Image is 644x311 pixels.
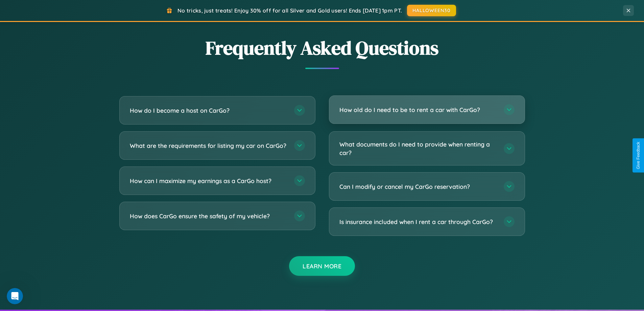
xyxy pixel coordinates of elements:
[119,35,525,61] h2: Frequently Asked Questions
[339,182,497,191] h3: Can I modify or cancel my CarGo reservation?
[130,212,287,220] h3: How does CarGo ensure the safety of my vehicle?
[339,218,497,226] h3: Is insurance included when I rent a car through CarGo?
[7,288,23,304] iframe: Intercom live chat
[339,106,497,114] h3: How old do I need to be to rent a car with CarGo?
[130,106,287,115] h3: How do I become a host on CarGo?
[130,177,287,185] h3: How can I maximize my earnings as a CarGo host?
[130,141,287,150] h3: What are the requirements for listing my car on CarGo?
[339,140,497,157] h3: What documents do I need to provide when renting a car?
[177,7,402,14] span: No tricks, just treats! Enjoy 30% off for all Silver and Gold users! Ends [DATE] 1pm PT.
[636,142,641,169] div: Give Feedback
[407,5,456,16] button: HALLOWEEN30
[289,256,355,276] button: Learn More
